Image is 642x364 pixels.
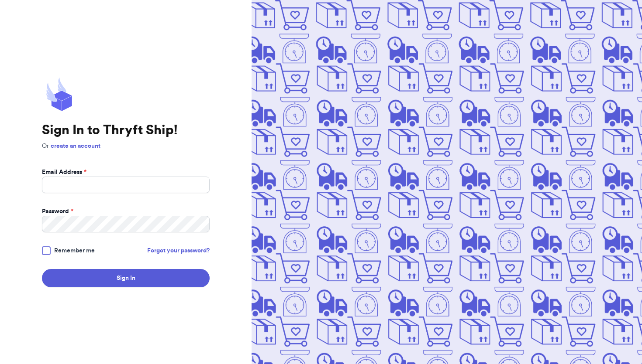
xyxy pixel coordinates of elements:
[147,246,210,255] a: Forgot your password?
[42,142,210,150] p: Or
[42,207,73,216] label: Password
[42,168,86,177] label: Email Address
[42,122,210,138] h1: Sign In to Thryft Ship!
[54,246,95,255] span: Remember me
[51,143,100,149] a: create an account
[42,269,210,287] button: Sign In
